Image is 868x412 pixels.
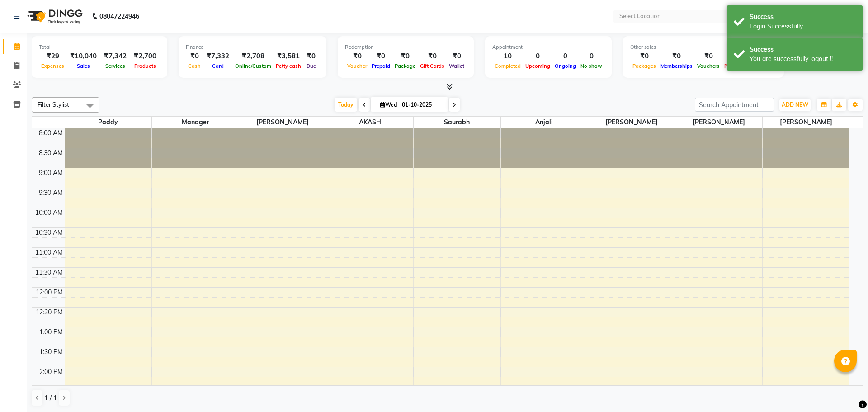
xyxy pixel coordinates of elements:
input: 2025-10-01 [399,98,444,112]
span: Prepaid [369,63,392,69]
span: [PERSON_NAME] [763,117,850,128]
div: Appointment [492,43,604,51]
div: 12:30 PM [34,308,65,317]
span: Wed [378,101,399,108]
span: Vouchers [695,63,722,69]
div: ₹0 [630,51,658,62]
div: 1:00 PM [38,327,65,337]
span: Voucher [345,63,369,69]
div: 2:00 PM [38,367,65,377]
div: ₹2,708 [233,51,274,62]
span: Manager [152,117,239,128]
b: 08047224946 [99,4,139,29]
div: Total [39,43,160,51]
div: ₹7,342 [100,51,130,62]
span: [PERSON_NAME] [239,117,326,128]
span: Services [103,63,127,69]
div: 11:30 AM [33,268,65,277]
div: 9:00 AM [37,168,65,178]
input: Search Appointment [695,98,774,112]
span: Anjali [501,117,588,128]
div: 10 [492,51,523,62]
span: [PERSON_NAME] [588,117,675,128]
span: Today [335,98,357,112]
div: 11:00 AM [33,248,65,257]
div: ₹0 [722,51,748,62]
span: Card [210,63,226,69]
div: Other sales [630,43,777,51]
div: ₹3,581 [274,51,303,62]
span: Package [392,63,418,69]
button: ADD NEW [779,99,811,111]
div: ₹7,332 [203,51,233,62]
div: ₹0 [658,51,695,62]
div: ₹2,700 [130,51,160,62]
div: 8:00 AM [37,128,65,138]
div: ₹0 [447,51,467,62]
span: Completed [492,63,523,69]
span: Memberships [658,63,695,69]
div: 8:30 AM [37,148,65,158]
div: ₹10,040 [66,51,100,62]
div: 9:30 AM [37,188,65,198]
div: 12:00 PM [34,288,65,297]
div: 0 [552,51,578,62]
span: Gift Cards [418,63,447,69]
div: ₹0 [303,51,319,62]
div: You are successfully logout !! [750,54,856,64]
div: ₹0 [186,51,203,62]
div: Redemption [345,43,467,51]
div: ₹0 [418,51,447,62]
div: Success [750,12,856,22]
div: ₹0 [695,51,722,62]
span: Sales [75,63,92,69]
div: ₹0 [369,51,392,62]
span: Paddy [65,117,152,128]
span: 1 / 1 [44,393,57,403]
span: Saurabh [414,117,500,128]
div: 10:00 AM [33,208,65,218]
div: Success [750,45,856,54]
span: AKASH [326,117,413,128]
span: Products [132,63,158,69]
span: Filter Stylist [38,101,69,108]
span: [PERSON_NAME] [675,117,762,128]
div: 10:30 AM [33,228,65,237]
span: Upcoming [523,63,552,69]
div: Finance [186,43,319,51]
span: Ongoing [552,63,578,69]
span: Cash [186,63,203,69]
div: Select Location [619,12,661,21]
div: Login Successfully. [750,22,856,31]
span: Wallet [447,63,467,69]
div: ₹0 [392,51,418,62]
span: Online/Custom [233,63,274,69]
span: Expenses [39,63,66,69]
div: 0 [523,51,552,62]
img: logo [23,4,85,29]
div: ₹0 [345,51,369,62]
span: ADD NEW [782,101,808,108]
span: Due [304,63,318,69]
div: 1:30 PM [38,347,65,357]
div: ₹29 [39,51,66,62]
span: Petty cash [274,63,303,69]
div: 0 [578,51,604,62]
span: Packages [630,63,658,69]
span: No show [578,63,604,69]
span: Prepaids [722,63,748,69]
